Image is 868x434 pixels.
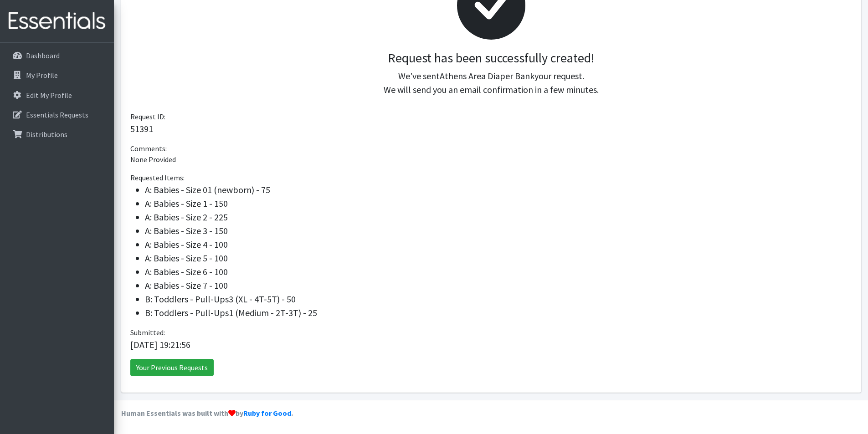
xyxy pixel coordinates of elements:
p: Dashboard [26,51,60,60]
a: Distributions [4,125,110,143]
p: Distributions [26,130,67,139]
li: A: Babies - Size 4 - 100 [145,238,852,251]
a: Your Previous Requests [130,359,214,376]
li: A: Babies - Size 7 - 100 [145,279,852,292]
li: A: Babies - Size 6 - 100 [145,265,852,279]
a: My Profile [4,66,110,84]
img: HumanEssentials [4,6,110,36]
li: A: Babies - Size 1 - 150 [145,197,852,210]
p: Edit My Profile [26,91,72,100]
span: Comments: [130,144,167,153]
li: A: Babies - Size 2 - 225 [145,210,852,224]
li: B: Toddlers - Pull-Ups1 (Medium - 2T-3T) - 25 [145,306,852,320]
span: Athens Area Diaper Bank [440,70,534,82]
p: Essentials Requests [26,110,88,119]
a: Ruby for Good [243,408,291,418]
li: B: Toddlers - Pull-Ups3 (XL - 4T-5T) - 50 [145,292,852,306]
span: None Provided [130,155,176,164]
p: We've sent your request. We will send you an email confirmation in a few minutes. [138,69,845,97]
li: A: Babies - Size 01 (newborn) - 75 [145,183,852,197]
a: Dashboard [4,46,110,65]
a: Essentials Requests [4,106,110,124]
span: Submitted: [130,328,165,337]
p: 51391 [130,122,852,136]
h3: Request has been successfully created! [138,51,845,66]
li: A: Babies - Size 3 - 150 [145,224,852,238]
span: Requested Items: [130,173,185,182]
p: [DATE] 19:21:56 [130,338,852,352]
a: Edit My Profile [4,86,110,104]
span: Request ID: [130,112,165,121]
p: My Profile [26,71,58,80]
strong: Human Essentials was built with by . [121,408,293,418]
li: A: Babies - Size 5 - 100 [145,251,852,265]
